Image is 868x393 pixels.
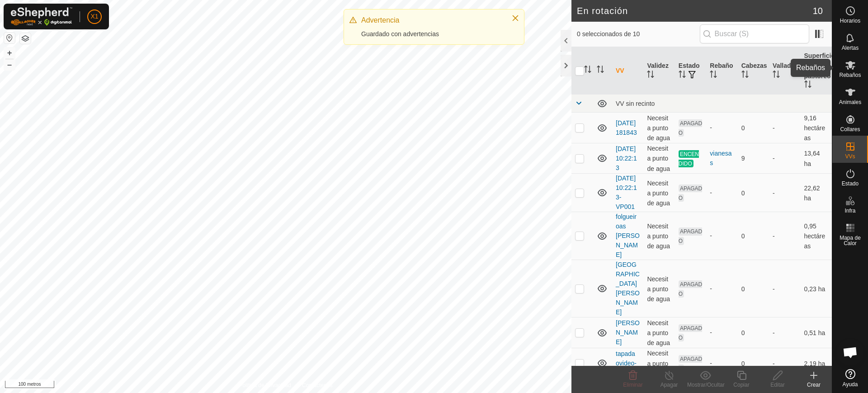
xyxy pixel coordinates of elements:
font: Guardado con advertencias [361,30,439,38]
a: [DATE] 10:22:13 [616,145,637,171]
font: Mapa de Calor [840,235,861,246]
font: Crear [807,382,821,388]
font: - [710,285,712,292]
font: Horarios [840,18,860,24]
font: Necesita punto de agua [647,350,670,377]
font: Estado [842,180,859,187]
font: APAGADO [679,281,702,297]
font: Estado [679,62,700,69]
p-sorticon: Activar para ordenar [710,72,717,79]
font: 22,62 ha [804,184,820,201]
a: tapada ovideo-VP001 [616,350,637,376]
button: + [4,47,15,58]
font: – [7,60,12,69]
a: [GEOGRAPHIC_DATA][PERSON_NAME] [616,261,640,316]
p-sorticon: Activar para ordenar [741,72,749,79]
font: Necesita punto de agua [647,223,670,250]
font: - [773,360,775,367]
div: Chat abierto [837,339,864,366]
font: Mostrar/Ocultar [687,382,725,388]
font: Necesita punto de agua [647,319,670,346]
font: Rebaño [710,62,733,69]
font: Validez [647,62,668,69]
font: ENCENDIDO [679,151,699,166]
font: - [710,232,712,239]
font: Alertas [842,45,859,51]
font: 0 [741,189,745,197]
p-sorticon: Activar para ordenar [584,67,591,74]
font: 0,23 ha [804,285,826,293]
font: Ayuda [843,381,858,388]
font: Advertencia [361,16,400,24]
button: Cerca [509,12,522,24]
font: Contáctenos [302,382,332,388]
p-sorticon: Activar para ordenar [647,72,654,79]
font: Rebaños [839,72,861,78]
font: - [773,155,775,162]
font: vianesas [710,150,731,166]
a: [PERSON_NAME] [616,319,640,346]
font: 0 [741,360,745,367]
font: APAGADO [679,228,702,244]
font: Eliminar [623,382,642,388]
font: Apagar [660,382,678,388]
a: Contáctenos [302,381,332,389]
font: APAGADO [679,355,702,371]
font: 0 seleccionados de 10 [577,30,640,38]
font: 0,51 ha [804,329,826,336]
font: APAGADO [679,325,702,341]
font: Necesita punto de agua [647,179,670,206]
font: Editar [770,382,784,388]
font: - [710,329,712,336]
p-sorticon: Activar para ordenar [597,67,604,74]
font: 13,64 ha [804,150,820,167]
font: VV sin recinto [616,100,655,107]
a: [DATE] 10:22:13-VP001 [616,175,637,210]
a: Ayuda [832,365,868,391]
button: – [4,59,15,70]
font: Política de Privacidad [239,382,291,388]
font: - [710,189,712,196]
font: Necesita punto de agua [647,114,670,142]
font: - [773,232,775,240]
font: - [710,360,712,367]
font: 0 [741,285,745,293]
font: 0 [741,232,745,240]
a: [DATE] 181843 [616,119,637,136]
font: Superficie de pastoreo [804,52,835,79]
font: 0 [741,124,745,132]
a: folgueiroas [PERSON_NAME] [616,213,640,258]
font: - [773,124,775,132]
img: Logotipo de Gallagher [11,7,72,26]
font: VV [616,67,624,74]
p-sorticon: Activar para ordenar [773,72,780,79]
font: 10 [813,6,823,16]
a: Política de Privacidad [239,381,291,389]
button: Restablecer Mapa [4,33,15,43]
font: Infra [844,208,855,214]
font: APAGADO [679,120,702,136]
font: 2,19 ha [804,360,826,367]
font: Necesita punto de agua [647,145,670,172]
input: Buscar (S) [700,24,809,43]
button: Capas del Mapa [20,33,31,44]
font: - [710,124,712,131]
font: 9,16 hectáreas [804,114,826,142]
font: 0 [741,329,745,336]
font: Collares [840,126,860,133]
font: - [773,329,775,336]
font: 9 [741,155,745,162]
font: X1 [90,13,98,20]
font: En rotación [577,6,628,16]
font: Copiar [733,382,749,388]
font: Animales [839,99,861,105]
p-sorticon: Activar para ordenar [804,82,811,89]
font: Vallado [773,62,795,69]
